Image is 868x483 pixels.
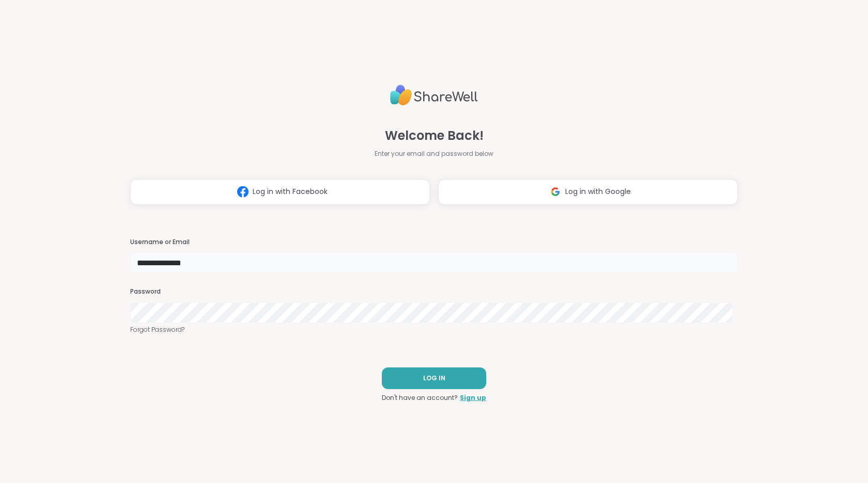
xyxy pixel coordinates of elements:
[546,182,565,201] img: ShareWell Logomark
[130,238,738,247] h3: Username or Email
[375,149,493,158] span: Enter your email and password below
[382,393,458,403] span: Don't have an account?
[460,393,486,403] a: Sign up
[382,367,486,389] button: LOG IN
[130,287,738,296] h3: Password
[130,325,738,334] a: Forgot Password?
[423,374,445,383] span: LOG IN
[565,186,631,197] span: Log in with Google
[233,182,253,201] img: ShareWell Logomark
[385,126,484,145] span: Welcome Back!
[130,179,430,205] button: Log in with Facebook
[390,81,478,110] img: ShareWell Logo
[438,179,738,205] button: Log in with Google
[253,186,328,197] span: Log in with Facebook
